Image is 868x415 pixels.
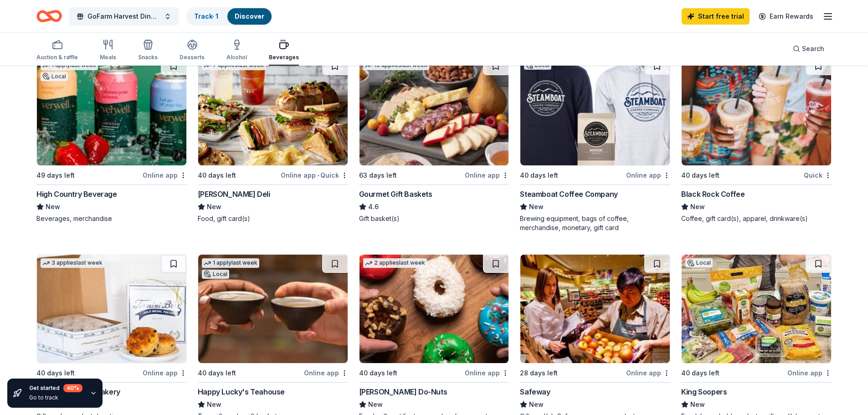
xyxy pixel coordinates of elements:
[681,386,727,397] div: King Soopers
[143,169,187,181] div: Online app
[520,368,558,379] div: 28 days left
[368,399,383,410] span: New
[198,57,348,165] img: Image for McAlister's Deli
[359,170,397,181] div: 63 days left
[520,56,670,232] a: Image for Steamboat Coffee CompanyLocal40 days leftOnline appSteamboat Coffee CompanyNewBrewing e...
[143,367,187,379] div: Online app
[29,394,82,401] div: Go to track
[100,54,116,61] div: Meals
[681,214,832,223] div: Coffee, gift card(s), apparel, drinkware(s)
[681,170,719,181] div: 40 days left
[36,368,75,379] div: 40 days left
[198,56,348,223] a: Image for McAlister's Deli7 applieslast week40 days leftOnline app•Quick[PERSON_NAME] DeliNewFood...
[36,189,117,200] div: High Country Beverage
[198,214,348,223] div: Food, gift card(s)
[363,258,427,268] div: 2 applies last week
[520,386,550,397] div: Safeway
[69,7,179,26] button: GoFarm Harvest Dinner 2025
[529,399,544,410] span: New
[359,214,509,223] div: Gift basket(s)
[198,386,285,397] div: Happy Lucky's Teahouse
[465,169,509,181] div: Online app
[520,255,670,363] img: Image for Safeway
[198,368,236,379] div: 40 days left
[626,169,670,181] div: Online app
[180,36,205,66] button: Desserts
[180,54,205,61] div: Desserts
[682,8,750,25] a: Start free trial
[281,169,348,181] div: Online app Quick
[46,201,60,212] span: New
[682,255,831,363] img: Image for King Soopers
[368,201,379,212] span: 4.6
[36,54,78,61] div: Auction & raffle
[226,54,247,61] div: Alcohol
[753,8,819,25] a: Earn Rewards
[87,11,160,22] span: GoFarm Harvest Dinner 2025
[690,399,705,410] span: New
[37,255,186,363] img: Image for Termini Brothers Bakery
[36,170,75,181] div: 49 days left
[529,201,544,212] span: New
[804,169,832,181] div: Quick
[194,12,218,20] a: Track· 1
[520,214,670,232] div: Brewing equipment, bags of coffee, merchandise, monetary, gift card
[269,54,299,61] div: Beverages
[626,367,670,379] div: Online app
[138,54,158,61] div: Snacks
[36,5,62,27] a: Home
[186,7,272,26] button: Track· 1Discover
[360,57,509,165] img: Image for Gourmet Gift Baskets
[681,56,832,223] a: Image for Black Rock Coffee40 days leftQuickBlack Rock CoffeeNewCoffee, gift card(s), apparel, dr...
[36,56,187,223] a: Image for High Country Beverage1 applylast weekLocal49 days leftOnline appHigh Country BeverageNe...
[359,368,397,379] div: 40 days left
[520,57,670,165] img: Image for Steamboat Coffee Company
[41,72,68,81] div: Local
[207,201,221,212] span: New
[235,12,264,20] a: Discover
[29,384,82,392] div: Get started
[359,56,509,223] a: Image for Gourmet Gift Baskets13 applieslast week63 days leftOnline appGourmet Gift Baskets4.6Gif...
[202,270,229,279] div: Local
[198,189,270,200] div: [PERSON_NAME] Deli
[802,43,824,54] span: Search
[36,214,187,223] div: Beverages, merchandise
[198,170,236,181] div: 40 days left
[685,258,713,267] div: Local
[41,258,104,268] div: 3 applies last week
[269,36,299,66] button: Beverages
[681,189,745,200] div: Black Rock Coffee
[520,189,617,200] div: Steamboat Coffee Company
[207,399,221,410] span: New
[202,258,259,268] div: 1 apply last week
[681,368,719,379] div: 40 days left
[63,384,82,392] div: 40 %
[138,36,158,66] button: Snacks
[787,367,832,379] div: Online app
[690,201,705,212] span: New
[317,172,319,179] span: •
[465,367,509,379] div: Online app
[198,255,348,363] img: Image for Happy Lucky's Teahouse
[359,386,447,397] div: [PERSON_NAME] Do-Nuts
[520,170,558,181] div: 40 days left
[786,40,832,58] button: Search
[682,57,831,165] img: Image for Black Rock Coffee
[304,367,348,379] div: Online app
[36,36,78,66] button: Auction & raffle
[37,57,186,165] img: Image for High Country Beverage
[100,36,116,66] button: Meals
[359,189,432,200] div: Gourmet Gift Baskets
[360,255,509,363] img: Image for Shipley Do-Nuts
[226,36,247,66] button: Alcohol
